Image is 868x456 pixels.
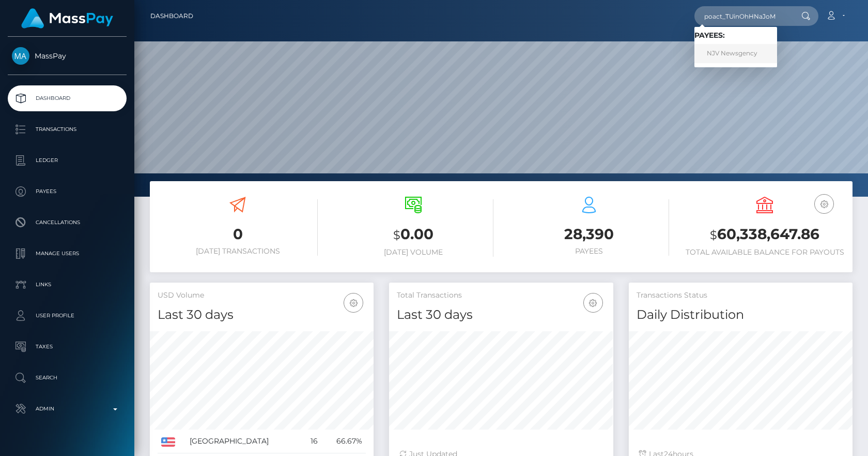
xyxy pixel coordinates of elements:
h3: 0 [158,224,318,244]
h3: 0.00 [333,224,493,245]
p: User Profile [12,308,122,323]
img: US.png [161,437,175,447]
img: MassPay Logo [21,8,113,28]
p: Search [12,370,122,386]
small: $ [710,228,717,242]
h4: Last 30 days [397,306,605,324]
a: Admin [8,396,127,422]
h6: [DATE] Volume [333,248,493,257]
h6: [DATE] Transactions [158,247,318,256]
a: Manage Users [8,241,127,267]
p: Payees [12,184,122,199]
h3: 28,390 [509,224,669,244]
h4: Last 30 days [158,306,366,324]
a: Ledger [8,148,127,173]
small: $ [393,228,400,242]
a: Dashboard [150,5,193,27]
td: 66.67% [321,430,366,453]
input: Search... [694,6,792,26]
p: Admin [12,401,122,417]
span: MassPay [8,51,127,61]
h6: Total Available Balance for Payouts [685,248,845,257]
p: Manage Users [12,246,122,261]
p: Links [12,277,122,292]
p: Cancellations [12,215,122,230]
p: Transactions [12,122,122,137]
a: Taxes [8,334,127,360]
a: Payees [8,179,127,204]
a: User Profile [8,303,127,329]
h4: Daily Distribution [637,306,845,324]
a: Links [8,272,127,298]
a: NJV Newsgency [694,44,777,63]
h5: USD Volume [158,290,366,301]
a: Cancellations [8,210,127,236]
p: Dashboard [12,91,122,106]
h5: Transactions Status [637,290,845,301]
h6: Payees: [694,31,777,40]
p: Ledger [12,153,122,168]
h3: 60,338,647.86 [685,224,845,245]
td: 16 [302,430,322,453]
p: Taxes [12,339,122,355]
h5: Total Transactions [397,290,605,301]
a: Search [8,365,127,391]
img: MassPay [12,47,29,65]
td: [GEOGRAPHIC_DATA] [186,430,302,453]
a: Transactions [8,116,127,142]
h6: Payees [509,247,669,256]
a: Dashboard [8,85,127,111]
